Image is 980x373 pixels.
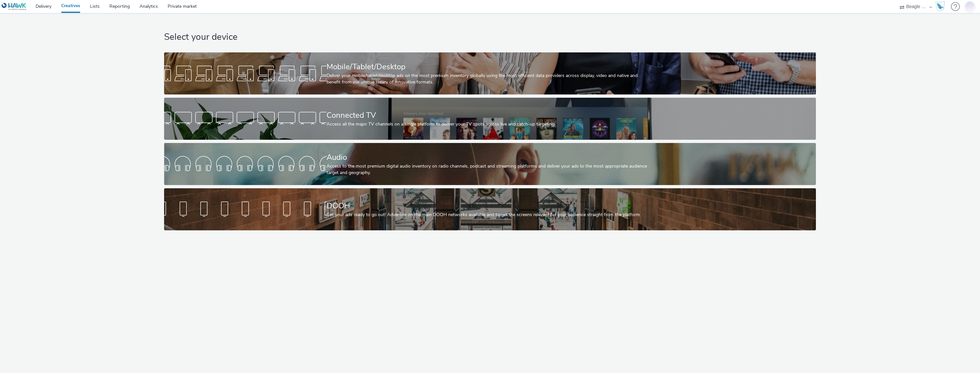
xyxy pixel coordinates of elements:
div: Access to the most premium digital audio inventory on radio channels, podcast and streaming platf... [327,163,651,176]
div: Get your ads ready to go out! Advertise on the main DOOH networks available and target the screen... [327,212,651,218]
div: Access all the major TV channels on a single platform to deliver your TV spots across live and ca... [327,121,651,127]
div: Connected TV [327,110,651,121]
a: Hawk Academy [935,1,948,12]
div: Audio [327,152,651,163]
a: Connected TVAccess all the major TV channels on a single platform to deliver your TV spots across... [164,98,816,140]
div: Mobile/Tablet/Desktop [327,61,651,72]
img: Jonas Bruzga [965,0,975,12]
a: DOOHGet your ads ready to go out! Advertise on the main DOOH networks available and target the sc... [164,188,816,230]
a: AudioAccess to the most premium digital audio inventory on radio channels, podcast and streaming ... [164,143,816,185]
a: Mobile/Tablet/DesktopDeliver your mobile/tablet/desktop ads on the most premium inventory globall... [164,52,816,94]
h1: Select your device [164,31,816,43]
img: Hawk Academy [935,1,945,12]
img: undefined Logo [2,3,27,11]
div: Deliver your mobile/tablet/desktop ads on the most premium inventory globally using the most effi... [327,72,651,86]
div: DOOH [327,200,651,212]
